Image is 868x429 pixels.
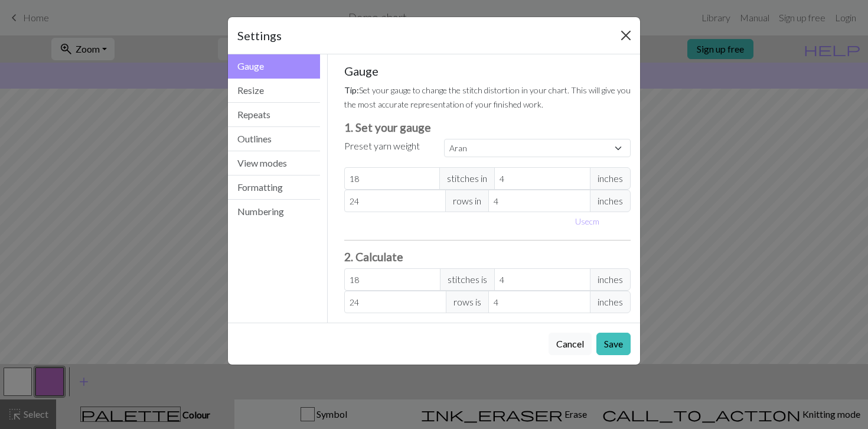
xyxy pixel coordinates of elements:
[228,103,320,127] button: Repeats
[344,85,359,95] strong: Tip:
[590,190,631,212] span: inches
[570,212,605,230] button: Usecm
[446,291,489,313] span: rows is
[228,127,320,151] button: Outlines
[344,64,631,78] h5: Gauge
[445,190,489,212] span: rows in
[228,175,320,200] button: Formatting
[440,268,495,291] span: stitches is
[228,54,320,79] button: Gauge
[616,26,635,45] button: Close
[228,79,320,103] button: Resize
[237,27,282,44] h5: Settings
[228,200,320,223] button: Numbering
[344,139,420,153] label: Preset yarn weight
[344,121,631,134] h3: 1. Set your gauge
[344,250,631,264] h3: 2. Calculate
[590,291,631,313] span: inches
[596,333,631,355] button: Save
[344,85,631,109] small: Set your gauge to change the stitch distortion in your chart. This will give you the most accurat...
[590,167,631,190] span: inches
[549,333,592,355] button: Cancel
[590,268,631,291] span: inches
[439,167,495,190] span: stitches in
[228,151,320,175] button: View modes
